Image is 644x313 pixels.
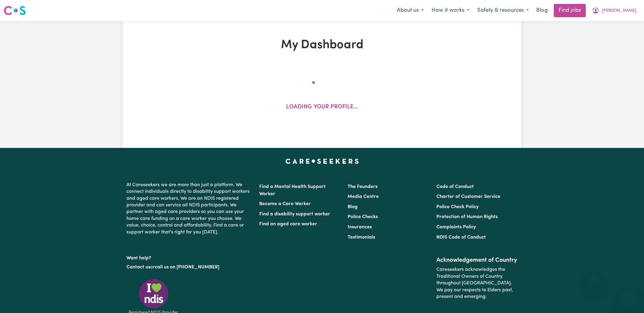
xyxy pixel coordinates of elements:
a: Blog [533,4,551,17]
a: Become a Care Worker [259,202,311,206]
h2: Acknowledgement of Country [436,257,518,264]
iframe: Button to launch messaging window [620,289,639,308]
button: How it works [428,4,473,17]
button: About us [393,4,428,17]
p: or [126,261,252,273]
button: My Account [588,4,640,17]
p: Want help? [126,252,252,261]
h1: My Dashboard [193,38,451,52]
a: Charter of Customer Service [436,194,500,199]
a: Careseekers logo [4,4,26,17]
a: Police Checks [348,214,378,219]
a: Careseekers home page [285,159,359,164]
button: Safety & resources [473,4,533,17]
a: Police Check Policy [436,205,479,209]
a: Find an aged care worker [259,222,317,227]
p: Loading your profile... [286,103,358,112]
a: Find a disability support worker [259,212,330,217]
a: Find jobs [554,4,586,17]
a: Testimonials [348,235,375,240]
a: Insurances [348,225,372,230]
iframe: Close message [588,274,600,286]
p: At Careseekers we are more than just a platform. We connect individuals directly to disability su... [126,179,252,238]
a: Media Centre [348,194,379,199]
a: Protection of Human Rights [436,214,498,219]
a: Complaints Policy [436,225,476,230]
p: Careseekers acknowledges the Traditional Owners of Country throughout [GEOGRAPHIC_DATA]. We pay o... [436,264,518,302]
a: Blog [348,205,358,209]
a: call us on [PHONE_NUMBER] [155,265,219,270]
a: Code of Conduct [436,184,474,189]
span: [PERSON_NAME] [602,8,636,14]
img: Careseekers logo [4,5,26,16]
a: The Founders [348,184,378,189]
a: NDIS Code of Conduct [436,235,486,240]
a: Find a Mental Health Support Worker [259,184,326,196]
a: Contact us [126,265,150,270]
